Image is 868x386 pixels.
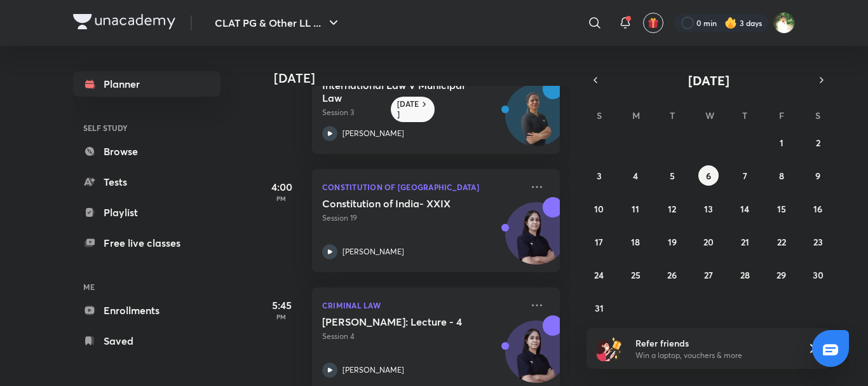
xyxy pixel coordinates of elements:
[771,198,792,219] button: August 15, 2025
[779,170,784,182] abbr: August 8, 2025
[780,137,783,149] abbr: August 1, 2025
[670,170,675,182] abbr: August 5, 2025
[633,170,638,182] abbr: August 4, 2025
[813,203,822,215] abbr: August 16, 2025
[698,231,719,252] button: August 20, 2025
[668,236,677,248] abbr: August 19, 2025
[771,165,792,186] button: August 8, 2025
[808,132,828,153] button: August 2, 2025
[662,198,682,219] button: August 12, 2025
[73,230,220,256] a: Free live classes
[625,165,646,186] button: August 4, 2025
[813,236,823,248] abbr: August 23, 2025
[698,198,719,219] button: August 13, 2025
[342,364,404,376] p: [PERSON_NAME]
[73,117,220,139] h6: SELF STUDY
[808,231,828,252] button: August 23, 2025
[322,298,522,313] p: Criminal Law
[777,236,786,248] abbr: August 22, 2025
[662,231,682,252] button: August 19, 2025
[740,203,749,215] abbr: August 14, 2025
[506,209,567,270] img: Avatar
[667,269,677,281] abbr: August 26, 2025
[705,109,714,121] abbr: Wednesday
[688,72,729,89] span: [DATE]
[597,336,622,361] img: referral
[813,269,824,281] abbr: August 30, 2025
[322,212,522,224] p: Session 19
[635,336,792,350] h6: Refer friends
[742,109,747,121] abbr: Thursday
[773,12,795,34] img: Harshal Jadhao
[735,265,755,285] button: August 28, 2025
[698,265,719,285] button: August 27, 2025
[625,265,646,285] button: August 25, 2025
[704,269,713,281] abbr: August 27, 2025
[256,179,307,195] h5: 4:00
[597,109,602,121] abbr: Sunday
[631,269,641,281] abbr: August 25, 2025
[604,71,813,89] button: [DATE]
[632,203,639,215] abbr: August 11, 2025
[256,195,307,202] p: PM
[706,170,711,182] abbr: August 6, 2025
[808,198,828,219] button: August 16, 2025
[670,109,675,121] abbr: Tuesday
[589,165,609,186] button: August 3, 2025
[322,107,522,118] p: Session 3
[597,170,602,182] abbr: August 3, 2025
[589,198,609,219] button: August 10, 2025
[73,328,220,354] a: Saved
[698,165,719,186] button: August 6, 2025
[668,203,676,215] abbr: August 12, 2025
[735,231,755,252] button: August 21, 2025
[589,298,609,318] button: August 31, 2025
[808,165,828,186] button: August 9, 2025
[771,265,792,285] button: August 29, 2025
[594,269,604,281] abbr: August 24, 2025
[322,179,522,195] p: Constitution of [GEOGRAPHIC_DATA]
[816,137,820,149] abbr: August 2, 2025
[589,265,609,285] button: August 24, 2025
[73,169,220,195] a: Tests
[815,170,820,182] abbr: August 9, 2025
[274,71,573,86] h4: [DATE]
[631,236,640,248] abbr: August 18, 2025
[342,128,404,139] p: [PERSON_NAME]
[735,165,755,186] button: August 7, 2025
[776,269,786,281] abbr: August 29, 2025
[73,200,220,225] a: Playlist
[322,79,480,104] h5: International Law V Municipal Law
[771,132,792,153] button: August 1, 2025
[73,276,220,298] h6: ME
[589,231,609,252] button: August 17, 2025
[648,17,659,29] img: avatar
[397,99,419,120] h6: [DATE]
[73,71,220,97] a: Planner
[342,246,404,258] p: [PERSON_NAME]
[256,298,307,313] h5: 5:45
[506,91,567,152] img: Avatar
[625,198,646,219] button: August 11, 2025
[662,165,682,186] button: August 5, 2025
[322,315,480,328] h5: Bhartiya Nyaya Sanhita: Lecture - 4
[73,298,220,323] a: Enrollments
[741,236,749,248] abbr: August 21, 2025
[595,302,604,314] abbr: August 31, 2025
[735,198,755,219] button: August 14, 2025
[322,331,522,342] p: Session 4
[815,109,820,121] abbr: Saturday
[808,265,828,285] button: August 30, 2025
[73,139,220,164] a: Browse
[322,197,480,210] h5: Constitution of India- XXIX
[632,109,640,121] abbr: Monday
[73,14,175,29] img: Company Logo
[771,231,792,252] button: August 22, 2025
[73,14,175,32] a: Company Logo
[207,10,349,36] button: CLAT PG & Other LL ...
[625,231,646,252] button: August 18, 2025
[595,236,603,248] abbr: August 17, 2025
[724,17,737,29] img: streak
[594,203,604,215] abbr: August 10, 2025
[704,203,713,215] abbr: August 13, 2025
